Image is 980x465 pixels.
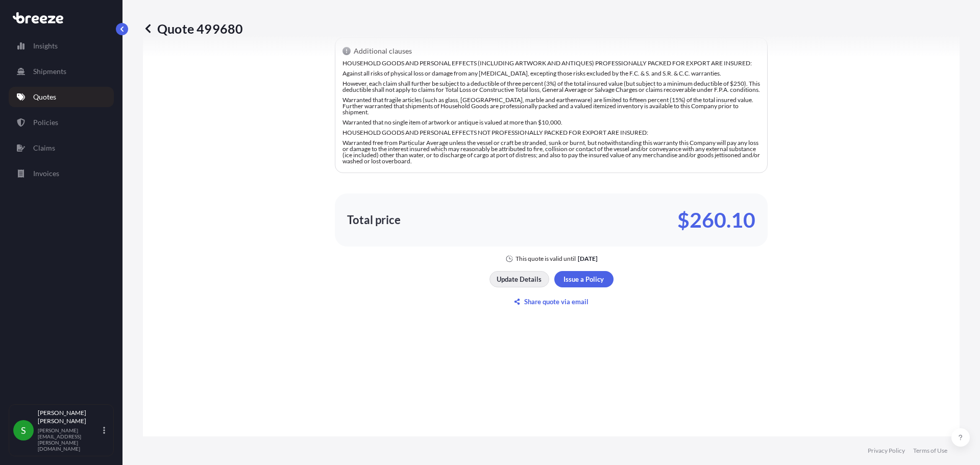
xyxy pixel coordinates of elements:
p: Quotes [33,92,56,102]
p: However, each claim shall further be subject to a deductible of three percent (3%) of the total i... [342,81,760,93]
p: Quote 499680 [143,20,243,37]
a: Shipments [9,61,114,82]
a: Quotes [9,87,114,107]
a: Claims [9,138,114,158]
p: Total price [347,215,401,225]
p: Warranted that no single item of artwork or antique is valued at more than $10,000. [342,119,760,126]
a: Terms of Use [913,447,947,455]
button: Update Details [489,271,549,287]
a: Privacy Policy [868,447,905,455]
p: Warranted that fragile articles (such as glass, [GEOGRAPHIC_DATA], marble and earthenware) are li... [342,97,760,115]
p: Invoices [33,168,59,179]
p: Insights [33,41,58,51]
p: Issue a Policy [563,274,604,284]
a: Invoices [9,163,114,184]
a: Insights [9,36,114,56]
p: Warranted free from Particular Average unless the vessel or craft be stranded, sunk or burnt, but... [342,140,760,164]
p: HOUSEHOLD GOODS AND PERSONAL EFFECTS NOT PROFESSIONALLY PACKED FOR EXPORT ARE INSURED: [342,130,760,136]
p: [PERSON_NAME] [PERSON_NAME] [38,409,101,425]
a: Policies [9,112,114,133]
p: Against all risks of physical loss or damage from any [MEDICAL_DATA], excepting those risks exclu... [342,70,760,77]
p: Policies [33,117,58,128]
p: Update Details [497,274,542,284]
p: $260.10 [677,212,755,228]
button: Issue a Policy [554,271,614,287]
p: [PERSON_NAME][EMAIL_ADDRESS][PERSON_NAME][DOMAIN_NAME] [38,427,101,452]
button: Share quote via email [489,293,614,310]
p: Shipments [33,66,66,77]
p: [DATE] [578,255,598,263]
span: S [21,425,26,435]
p: Claims [33,143,55,153]
p: HOUSEHOLD GOODS AND PERSONAL EFFECTS (INCLUDING ARTWORK AND ANTIQUES) PROFESSIONALLY PACKED FOR E... [342,60,760,66]
p: This quote is valid until [516,255,576,263]
p: Share quote via email [524,297,589,307]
